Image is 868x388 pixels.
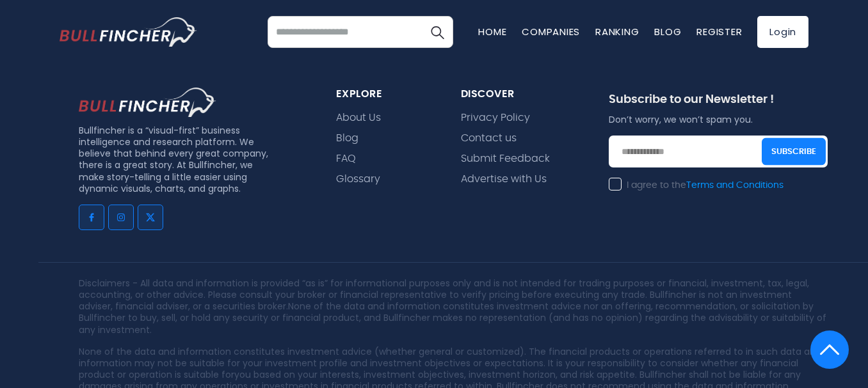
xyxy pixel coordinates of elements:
a: Terms and Conditions [686,181,784,190]
div: explore [336,88,430,101]
a: Login [757,16,808,48]
button: Search [421,16,453,48]
button: Subscribe [762,138,826,166]
a: Go to twitter [138,205,163,230]
a: Contact us [461,132,517,144]
a: Submit Feedback [461,153,550,165]
div: Subscribe to our Newsletter ! [609,93,828,114]
label: I agree to the [609,180,784,191]
a: Register [696,25,742,38]
a: Glossary [336,173,380,185]
a: FAQ [336,153,356,165]
a: Go to homepage [60,17,197,47]
a: Blog [336,132,358,144]
a: Go to instagram [108,205,134,230]
a: Go to facebook [79,205,104,230]
img: bullfincher logo [60,17,197,47]
a: Companies [522,25,580,38]
img: footer logo [79,88,216,117]
a: About Us [336,112,381,124]
a: Blog [654,25,681,38]
div: Discover [461,88,578,101]
a: Home [478,25,506,38]
a: Advertise with Us [461,173,547,185]
p: Disclaimers - All data and information is provided “as is” for informational purposes only and is... [79,277,828,336]
p: Don’t worry, we won’t spam you. [609,114,828,125]
p: Bullfincher is a “visual-first” business intelligence and research platform. We believe that behi... [79,125,273,194]
a: Privacy Policy [461,112,530,124]
a: Ranking [595,25,639,38]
